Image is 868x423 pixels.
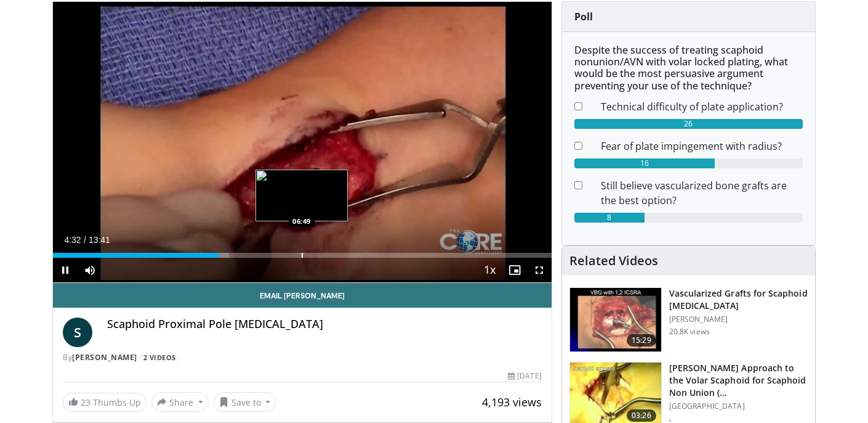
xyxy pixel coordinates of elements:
[478,258,502,282] button: Playback Rate
[255,170,348,221] img: image.jpeg
[53,258,78,282] button: Pause
[574,44,803,92] h6: Despite the success of treating scaphoid nonunion/AVN with volar locked plating, what would be th...
[669,327,710,337] p: 20.8K views
[669,314,808,324] p: [PERSON_NAME]
[151,392,209,412] button: Share
[53,253,552,258] div: Progress Bar
[574,213,645,223] div: 8
[669,362,808,399] h3: [PERSON_NAME] Approach to the Volar Scaphoid for Scaphoid Non Union (…
[574,10,593,23] strong: Poll
[592,178,812,208] dd: Still believe vascularized bone grafts are the best option?
[592,139,812,154] dd: Fear of plate impingement with radius?
[78,258,102,282] button: Mute
[569,287,808,353] a: 15:29 Vascularized Grafts for Scaphoid [MEDICAL_DATA] [PERSON_NAME] 20.8K views
[627,334,656,347] span: 15:29
[502,258,527,282] button: Enable picture-in-picture mode
[627,409,656,422] span: 03:26
[64,235,81,245] span: 4:32
[53,2,552,283] video-js: Video Player
[139,353,180,363] a: 2 Videos
[63,393,147,412] a: 23 Thumbs Up
[669,401,808,411] p: [GEOGRAPHIC_DATA]
[508,371,541,382] div: [DATE]
[569,253,658,268] h4: Related Videos
[72,352,137,363] a: [PERSON_NAME]
[527,258,552,282] button: Fullscreen
[81,396,90,408] span: 23
[482,395,542,409] span: 4,193 views
[669,287,808,312] h3: Vascularized Grafts for Scaphoid [MEDICAL_DATA]
[574,119,803,129] div: 26
[574,158,715,168] div: 16
[214,392,276,412] button: Save to
[592,99,812,114] dd: Technical difficulty of plate application?
[570,288,661,352] img: daf05006-1c50-4058-8167-a0aeb0606d89.150x105_q85_crop-smart_upscale.jpg
[84,235,86,245] span: /
[89,235,110,245] span: 13:41
[107,318,542,331] h4: Scaphoid Proximal Pole [MEDICAL_DATA]
[63,318,92,347] a: S
[53,283,552,308] a: Email [PERSON_NAME]
[63,352,542,363] div: By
